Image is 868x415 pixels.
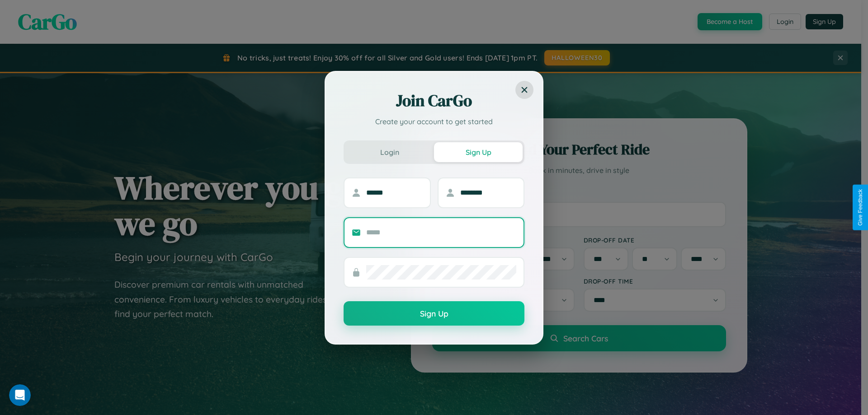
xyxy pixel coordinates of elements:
button: Login [345,142,434,162]
p: Create your account to get started [344,116,524,127]
iframe: Intercom live chat [9,384,31,406]
button: Sign Up [434,142,523,162]
div: Give Feedback [857,189,863,226]
h2: Join CarGo [344,90,524,112]
button: Sign Up [344,301,524,326]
